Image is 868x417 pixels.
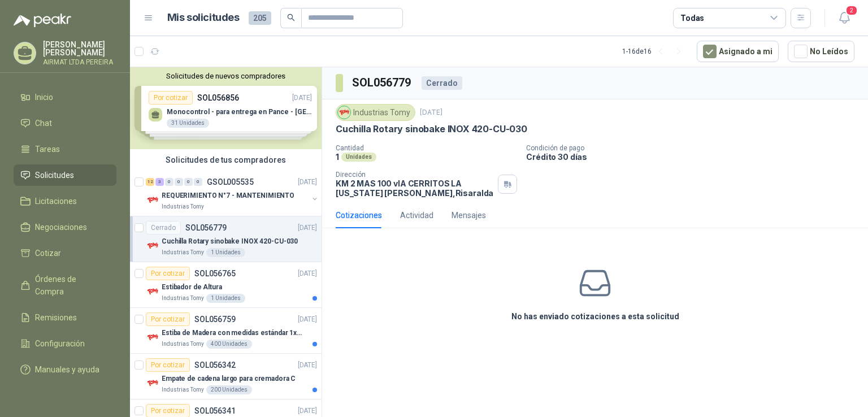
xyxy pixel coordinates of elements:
p: Cuchilla Rotary sinobake INOX 420-CU-030 [162,236,298,247]
span: Negociaciones [35,221,87,233]
a: CerradoSOL056779[DATE] Company LogoCuchilla Rotary sinobake INOX 420-CU-030Industrias Tomy1 Unidades [130,216,322,262]
img: Company Logo [338,106,350,119]
p: SOL056779 [185,224,227,232]
img: Company Logo [146,331,159,344]
div: 1 Unidades [206,248,245,257]
a: Chat [14,112,116,134]
div: Cerrado [146,221,181,234]
p: KM 2 MAS 100 vIA CERRITOS LA [US_STATE] [PERSON_NAME] , Risaralda [336,179,493,198]
button: No Leídos [788,41,854,62]
p: SOL056342 [194,361,236,369]
div: 0 [175,178,183,186]
a: Órdenes de Compra [14,268,116,302]
img: Company Logo [146,239,159,253]
span: Tareas [35,143,60,155]
div: Cerrado [422,76,462,90]
span: 2 [845,5,858,16]
p: SOL056765 [194,270,236,277]
p: [DATE] [298,268,317,279]
p: Industrias Tomy [162,202,204,211]
div: 1 Unidades [206,294,245,303]
div: 0 [184,178,193,186]
p: Industrias Tomy [162,248,204,257]
a: Negociaciones [14,216,116,238]
p: [PERSON_NAME] [PERSON_NAME] [43,41,116,57]
a: Por cotizarSOL056759[DATE] Company LogoEstiba de Madera con medidas estándar 1x120x15 de altoIndu... [130,308,322,354]
p: Condición de pago [526,144,863,152]
a: Por cotizarSOL056342[DATE] Company LogoEmpate de cadena largo para cremadora CIndustrias Tomy200 ... [130,354,322,399]
img: Company Logo [146,285,159,298]
div: 12 [146,178,154,186]
div: Mensajes [452,209,486,221]
p: [DATE] [298,177,317,188]
button: 2 [834,8,854,28]
div: Solicitudes de tus compradores [130,149,322,171]
p: Estibador de Altura [162,282,222,293]
img: Company Logo [146,376,159,390]
span: Solicitudes [35,169,74,181]
a: Solicitudes [14,164,116,186]
a: 12 3 0 0 0 0 GSOL005535[DATE] Company LogoREQUERIMIENTO N°7 - MANTENIMIENTOIndustrias Tomy [146,175,319,211]
span: 205 [249,11,271,25]
span: Remisiones [35,311,77,324]
a: Tareas [14,138,116,160]
span: Inicio [35,91,53,103]
span: search [287,14,295,21]
p: Industrias Tomy [162,340,204,349]
p: [DATE] [298,360,317,371]
span: Órdenes de Compra [35,273,106,298]
p: GSOL005535 [207,178,254,186]
img: Logo peakr [14,14,71,27]
div: 0 [165,178,173,186]
p: [DATE] [298,223,317,233]
div: Unidades [341,153,376,162]
p: Industrias Tomy [162,385,204,394]
a: Por cotizarSOL056765[DATE] Company LogoEstibador de AlturaIndustrias Tomy1 Unidades [130,262,322,308]
div: Cotizaciones [336,209,382,221]
div: 3 [155,178,164,186]
img: Company Logo [146,193,159,207]
a: Configuración [14,333,116,354]
a: Cotizar [14,242,116,264]
p: [DATE] [298,314,317,325]
span: Chat [35,117,52,129]
p: REQUERIMIENTO N°7 - MANTENIMIENTO [162,190,294,201]
div: 0 [194,178,202,186]
p: [DATE] [420,107,442,118]
div: 200 Unidades [206,385,252,394]
p: SOL056341 [194,407,236,415]
div: 1 - 16 de 16 [622,42,688,60]
p: 1 [336,152,339,162]
div: Industrias Tomy [336,104,415,121]
p: Industrias Tomy [162,294,204,303]
p: AIRMAT LTDA PEREIRA [43,59,116,66]
div: Actividad [400,209,433,221]
h3: No has enviado cotizaciones a esta solicitud [511,310,679,323]
p: [DATE] [298,406,317,416]
h3: SOL056779 [352,74,413,92]
button: Solicitudes de nuevos compradores [134,72,317,80]
a: Licitaciones [14,190,116,212]
span: Configuración [35,337,85,350]
p: Dirección [336,171,493,179]
div: Solicitudes de nuevos compradoresPor cotizarSOL056856[DATE] Monocontrol - para entrega en Pance -... [130,67,322,149]
a: Manuales y ayuda [14,359,116,380]
span: Manuales y ayuda [35,363,99,376]
div: 400 Unidades [206,340,252,349]
a: Remisiones [14,307,116,328]
p: Cantidad [336,144,517,152]
button: Asignado a mi [697,41,779,62]
div: Todas [680,12,704,24]
h1: Mis solicitudes [167,10,240,26]
p: Cuchilla Rotary sinobake INOX 420-CU-030 [336,123,527,135]
p: SOL056759 [194,315,236,323]
div: Por cotizar [146,267,190,280]
p: Estiba de Madera con medidas estándar 1x120x15 de alto [162,328,302,338]
div: Por cotizar [146,358,190,372]
div: Por cotizar [146,312,190,326]
p: Empate de cadena largo para cremadora C [162,373,296,384]
p: Crédito 30 días [526,152,863,162]
a: Inicio [14,86,116,108]
span: Cotizar [35,247,61,259]
span: Licitaciones [35,195,77,207]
